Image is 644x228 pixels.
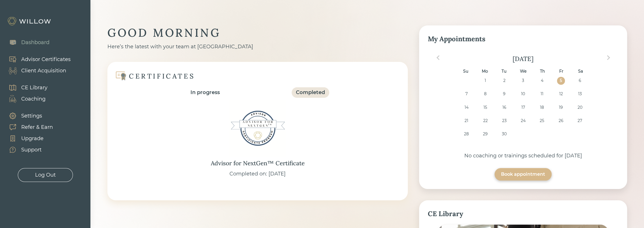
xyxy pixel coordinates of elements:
[519,77,527,84] div: Choose Wednesday, September 3rd, 2025
[500,90,508,98] div: Choose Tuesday, September 9th, 2025
[538,117,546,125] div: Choose Thursday, September 25th, 2025
[482,117,489,125] div: Choose Monday, September 22nd, 2025
[482,130,489,138] div: Choose Monday, September 29th, 2025
[296,89,325,96] div: Completed
[21,112,42,120] div: Settings
[21,95,45,103] div: Coaching
[428,152,619,160] div: No coaching or trainings scheduled for [DATE]
[577,68,584,75] div: Sa
[538,77,546,84] div: Choose Thursday, September 4th, 2025
[21,123,53,131] div: Refer & Earn
[211,159,305,168] div: Advisor for NextGen™ Certificate
[538,104,546,111] div: Choose Thursday, September 18th, 2025
[482,77,489,84] div: Choose Monday, September 1st, 2025
[3,82,47,93] a: CE Library
[35,171,56,179] div: Log Out
[576,117,584,125] div: Choose Saturday, September 27th, 2025
[107,25,408,40] div: GOOD MORNING
[500,68,508,75] div: Tu
[519,117,527,125] div: Choose Wednesday, September 24th, 2025
[433,53,443,62] button: Previous Month
[3,54,71,65] a: Advisor Certificates
[3,65,71,76] a: Client Acquisition
[190,89,220,96] div: In progress
[463,90,470,98] div: Choose Sunday, September 7th, 2025
[558,68,565,75] div: Fr
[21,135,44,142] div: Upgrade
[229,100,286,157] img: Advisor for NextGen™ Certificate Badge
[576,104,584,111] div: Choose Saturday, September 20th, 2025
[21,39,49,46] div: Dashboard
[538,90,546,98] div: Choose Thursday, September 11th, 2025
[21,56,71,63] div: Advisor Certificates
[21,146,42,154] div: Support
[463,130,470,138] div: Choose Sunday, September 28th, 2025
[21,84,47,92] div: CE Library
[3,133,53,144] a: Upgrade
[482,90,489,98] div: Choose Monday, September 8th, 2025
[481,68,489,75] div: Mo
[7,17,52,26] img: Willow
[129,72,195,81] div: CERTIFICATES
[428,55,619,63] div: [DATE]
[500,130,508,138] div: Choose Tuesday, September 30th, 2025
[501,171,545,178] div: Book appointment
[500,104,508,111] div: Choose Tuesday, September 16th, 2025
[576,77,584,84] div: Choose Saturday, September 6th, 2025
[482,104,489,111] div: Choose Monday, September 15th, 2025
[428,209,619,219] div: CE Library
[3,37,49,48] a: Dashboard
[463,104,470,111] div: Choose Sunday, September 14th, 2025
[557,117,565,125] div: Choose Friday, September 26th, 2025
[500,117,508,125] div: Choose Tuesday, September 23rd, 2025
[519,68,527,75] div: We
[557,90,565,98] div: Choose Friday, September 12th, 2025
[229,170,286,178] div: Completed on: [DATE]
[519,90,527,98] div: Choose Wednesday, September 10th, 2025
[538,68,546,75] div: Th
[604,53,613,62] button: Next Month
[463,117,470,125] div: Choose Sunday, September 21st, 2025
[3,121,53,133] a: Refer & Earn
[3,110,53,121] a: Settings
[557,77,565,84] div: Choose Friday, September 5th, 2025
[557,104,565,111] div: Choose Friday, September 19th, 2025
[430,77,617,143] div: month 2025-09
[500,77,508,84] div: Choose Tuesday, September 2nd, 2025
[21,67,66,75] div: Client Acquisition
[428,34,619,44] div: My Appointments
[519,104,527,111] div: Choose Wednesday, September 17th, 2025
[3,93,47,105] a: Coaching
[576,90,584,98] div: Choose Saturday, September 13th, 2025
[462,68,469,75] div: Su
[107,43,408,51] div: Here’s the latest with your team at [GEOGRAPHIC_DATA]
